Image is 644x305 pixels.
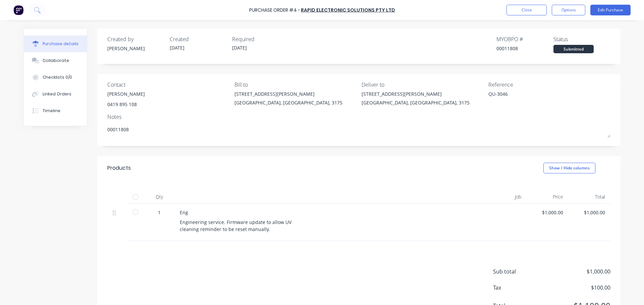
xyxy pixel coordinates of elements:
[362,90,470,97] div: [STREET_ADDRESS][PERSON_NAME]
[170,35,227,43] div: Created
[569,190,610,204] div: Total
[107,113,610,121] div: Notes
[24,102,87,119] button: Timeline
[43,41,78,47] div: Purchase details
[553,45,594,53] div: Submitted
[107,35,164,43] div: Created by
[150,209,169,216] div: 1
[144,190,174,204] div: Qty
[24,52,87,69] button: Collaborate
[488,81,610,89] div: Reference
[590,5,631,15] button: Edit Purchase
[107,90,145,97] div: [PERSON_NAME]
[362,81,484,89] div: Deliver to
[496,35,553,43] div: MYOB PO #
[234,81,357,89] div: Bill to
[543,268,610,276] span: $1,000.00
[493,284,543,292] span: Tax
[506,5,547,15] button: Close
[180,209,471,216] div: Eng
[180,219,471,233] div: Engineering service. Firmware update to allow UV cleaning reminder to be reset manually.
[234,99,342,106] div: [GEOGRAPHIC_DATA], [GEOGRAPHIC_DATA], 3175
[553,35,610,43] div: Status
[532,209,563,216] div: $1,000.00
[527,190,569,204] div: Price
[43,58,69,64] div: Collaborate
[107,101,145,108] div: 0419 895 108
[43,108,60,114] div: Timeline
[107,81,229,89] div: Contact
[24,86,87,102] button: Linked Orders
[43,91,71,97] div: Linked Orders
[543,163,595,173] button: Show / Hide columns
[24,35,87,52] button: Purchase details
[232,35,289,43] div: Required
[43,74,72,80] div: Checklists 0/0
[24,69,87,86] button: Checklists 0/0
[362,99,470,106] div: [GEOGRAPHIC_DATA], [GEOGRAPHIC_DATA], 3175
[107,164,131,172] div: Products
[107,45,164,52] div: [PERSON_NAME]
[249,7,300,14] div: Purchase Order #4 -
[234,90,342,97] div: [STREET_ADDRESS][PERSON_NAME]
[107,123,610,138] textarea: 00011808
[301,7,395,13] a: Rapid Electronic Solutions Pty Ltd
[543,284,610,292] span: $100.00
[496,45,553,52] div: 00011808
[488,90,572,105] textarea: QU-3046
[493,268,543,276] span: Sub total
[574,209,605,216] div: $1,000.00
[13,5,23,15] img: Factory
[476,190,527,204] div: Job
[552,5,585,15] button: Options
